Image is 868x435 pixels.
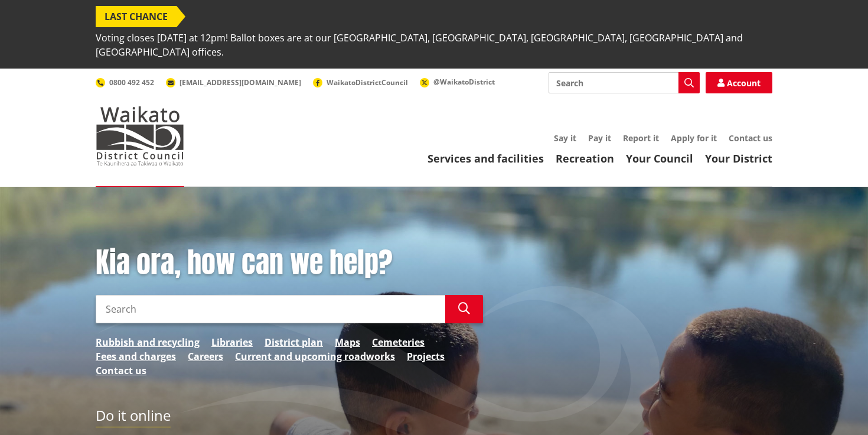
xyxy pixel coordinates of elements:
[705,151,772,165] a: Your District
[96,246,483,280] h1: Kia ora, how can we help?
[556,151,614,165] a: Recreation
[626,151,693,165] a: Your Council
[327,77,408,87] span: WaikatoDistrictCouncil
[96,77,154,87] a: 0800 492 452
[335,335,360,349] a: Maps
[729,132,772,144] a: Contact us
[109,77,154,87] span: 0800 492 452
[554,132,576,144] a: Say it
[671,132,717,144] a: Apply for it
[96,349,176,363] a: Fees and charges
[166,77,301,87] a: [EMAIL_ADDRESS][DOMAIN_NAME]
[180,77,301,87] span: [EMAIL_ADDRESS][DOMAIN_NAME]
[428,151,544,165] a: Services and facilities
[433,77,495,87] span: @WaikatoDistrict
[549,72,700,93] input: Search input
[623,132,659,144] a: Report it
[211,335,253,349] a: Libraries
[96,363,146,378] a: Contact us
[96,295,445,323] input: Search input
[313,77,408,87] a: WaikatoDistrictCouncil
[96,106,184,165] img: Waikato District Council - Te Kaunihera aa Takiwaa o Waikato
[188,349,223,363] a: Careers
[588,132,611,144] a: Pay it
[96,407,171,428] h2: Do it online
[96,335,200,349] a: Rubbish and recycling
[706,72,772,93] a: Account
[407,349,445,363] a: Projects
[372,335,425,349] a: Cemeteries
[235,349,395,363] a: Current and upcoming roadworks
[420,77,495,87] a: @WaikatoDistrict
[96,27,772,63] span: Voting closes [DATE] at 12pm! Ballot boxes are at our [GEOGRAPHIC_DATA], [GEOGRAPHIC_DATA], [GEOG...
[96,6,177,27] span: LAST CHANCE
[265,335,323,349] a: District plan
